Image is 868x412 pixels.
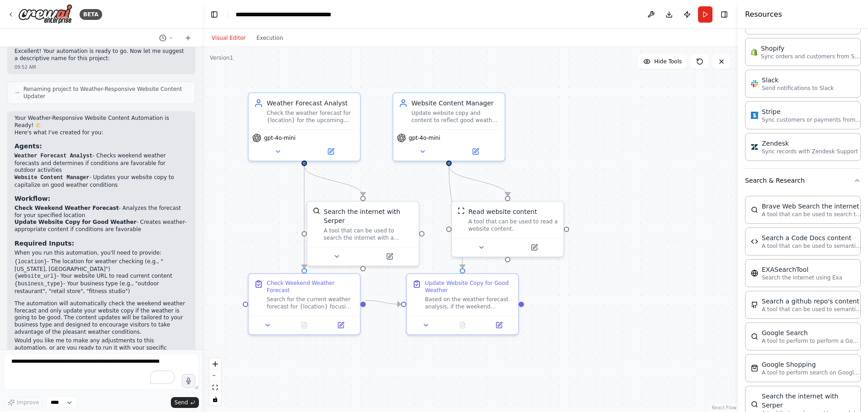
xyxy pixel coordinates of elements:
strong: Agents: [14,142,42,150]
button: zoom in [209,358,221,370]
p: Sync orders and customers from Shopify [761,53,860,60]
div: Check Weekend Weather Forecast [267,279,354,294]
button: Click to speak your automation idea [182,374,195,388]
div: Search a github repo's content [762,297,861,306]
h2: Your Weather-Responsive Website Content Automation is Ready! 🌤️ [14,115,188,129]
p: Here's what I've created for you: [14,129,188,137]
strong: Check Weekend Weather Forecast [14,205,119,211]
div: Based on the weather forecast analysis, if the weekend weather is determined to be good, read the... [425,296,513,310]
nav: breadcrumb [236,10,337,19]
p: Would you like me to make any adjustments to this automation, or are you ready to run it with you... [14,337,188,359]
button: Visual Editor [206,33,251,43]
img: EXASearchTool [751,270,758,277]
code: {website_url} [14,273,57,279]
g: Edge from 9cd7e9af-3006-46c1-9486-c7ea7c421e8d to 63afe9ac-f976-481b-a81a-e492ee4d0c9d [300,166,309,268]
div: BETA [80,9,102,20]
img: SerpApiGoogleShoppingTool [751,365,758,372]
p: A tool to perform to perform a Google search with a search_query. [762,337,861,345]
g: Edge from 2ebcc94d-e9d6-492c-a57c-b74656590b81 to 144ab467-31f8-4cc8-8f33-cf0e9f281462 [444,166,467,268]
div: Check the weather forecast for {location} for the upcoming weekend and determine if conditions ar... [267,109,354,124]
div: A tool that can be used to search the internet with a search_query. Supports different search typ... [324,227,413,242]
div: A tool that can be used to read a website content. [468,218,558,232]
strong: Update Website Copy for Good Weather [14,219,137,225]
button: Execution [251,33,288,43]
button: Open in side panel [305,146,356,157]
button: Search & Research [745,169,861,192]
button: Hide left sidebar [208,8,221,21]
p: Send notifications to Slack [762,85,834,92]
div: Stripe [762,107,861,116]
p: A tool that can be used to search the internet with a search_query. [762,211,861,218]
div: Search a Code Docs content [762,233,861,242]
p: Search the internet using Exa [762,274,842,281]
button: Open in side panel [483,320,514,331]
span: Renaming project to Weather-Responsive Website Content Updater [24,85,188,100]
img: SerperDevTool [313,207,320,214]
div: Google Shopping [762,360,861,369]
li: - Your website URL to read current content [14,273,188,280]
div: Update website copy and content to reflect good weather conditions for the weekend. Create engagi... [411,109,499,124]
code: Weather Forecast Analyst [14,153,93,159]
img: BraveSearchTool [751,206,758,213]
p: Sync records with Zendesk Support [762,148,858,155]
g: Edge from 2ebcc94d-e9d6-492c-a57c-b74656590b81 to 435886fe-4ec4-491e-91ea-e7da3c77c047 [444,166,512,196]
div: Search the internet with Serper [762,392,861,410]
div: Update Website Copy for Good WeatherBased on the weather forecast analysis, if the weekend weathe... [406,273,519,335]
div: Weather Forecast Analyst [267,99,354,108]
div: 09:52 AM [14,64,188,71]
p: A tool that can be used to semantic search a query from a Code Docs content. [762,242,861,250]
li: - Your business type (e.g., "outdoor restaurant", "retail store", "fitness studio") [14,280,188,295]
div: Search the internet with Serper [324,207,413,225]
img: Zendesk [751,143,758,151]
div: Check Weekend Weather ForecastSearch for the current weather forecast for {location} focusing on ... [248,273,361,335]
button: fit view [209,382,221,393]
button: Improve [4,397,43,408]
li: - Checks weekend weather forecasts and determines if conditions are favorable for outdoor activities [14,152,188,174]
code: {business_type} [14,281,63,287]
div: ScrapeWebsiteToolRead website contentA tool that can be used to read a website content. [451,201,564,257]
span: gpt-4o-mini [409,134,440,142]
img: GithubSearchTool [751,301,758,308]
code: {location} [14,259,47,265]
button: zoom out [209,370,221,382]
div: EXASearchTool [762,265,842,274]
img: Shopify [751,48,757,56]
strong: Workflow: [14,195,50,202]
button: Start a new chat [181,33,195,43]
button: Send [171,397,199,408]
span: gpt-4o-mini [264,134,296,142]
g: Edge from 9cd7e9af-3006-46c1-9486-c7ea7c421e8d to 7368646d-c293-47e8-80e8-3aa61d03f138 [300,166,368,196]
button: No output available [285,320,324,331]
button: toggle interactivity [209,393,221,405]
button: Switch to previous chat [156,33,177,43]
li: - Updates your website copy to capitalize on good weather conditions [14,174,188,189]
div: Website Content ManagerUpdate website copy and content to reflect good weather conditions for the... [392,92,505,161]
h4: Resources [745,9,782,20]
button: No output available [443,320,482,331]
g: Edge from 63afe9ac-f976-481b-a81a-e492ee4d0c9d to 144ab467-31f8-4cc8-8f33-cf0e9f281462 [366,296,401,309]
button: Open in side panel [509,242,560,253]
p: Sync customers or payments from Stripe [762,116,861,123]
li: - Creates weather-appropriate content if conditions are favorable [14,219,188,233]
div: SerperDevToolSearch the internet with SerperA tool that can be used to search the internet with a... [307,201,420,266]
p: The automation will automatically check the weekend weather forecast and only update your website... [14,300,188,336]
div: Version 1 [210,54,233,62]
img: Slack [751,80,758,87]
a: React Flow attribution [712,405,736,410]
span: Improve [17,399,39,406]
img: SerpApiGoogleSearchTool [751,333,758,340]
p: Excellent! Your automation is ready to go. Now let me suggest a descriptive name for this project: [14,48,188,62]
div: Slack [762,76,834,85]
span: Hide Tools [654,58,682,65]
div: Read website content [468,207,537,216]
div: Google Search [762,328,861,337]
div: Brave Web Search the internet [762,202,861,211]
img: SerperDevTool [751,401,758,408]
button: Hide right sidebar [718,8,731,21]
img: Stripe [751,112,758,119]
div: Website Content Manager [411,99,499,108]
div: Zendesk [762,139,858,148]
div: Weather Forecast AnalystCheck the weather forecast for {location} for the upcoming weekend and de... [248,92,361,161]
button: Open in side panel [325,320,356,331]
img: ScrapeWebsiteTool [458,207,465,214]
